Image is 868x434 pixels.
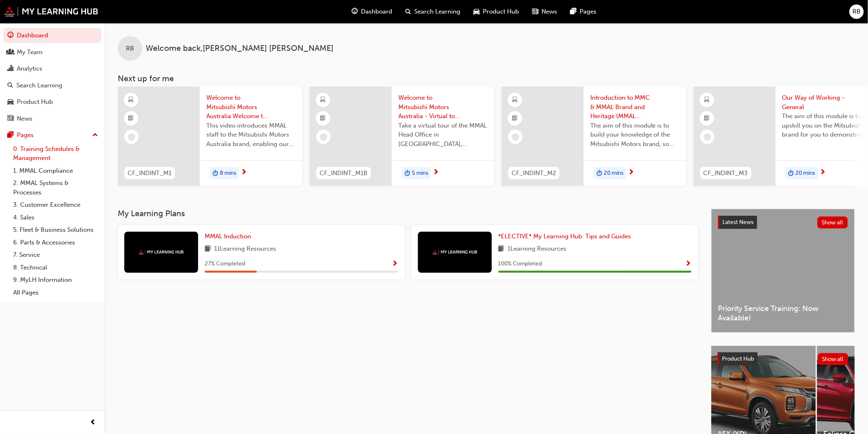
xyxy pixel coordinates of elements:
[508,244,567,254] span: 1 Learning Resources
[10,261,101,274] a: 8. Technical
[7,49,14,56] span: people-icon
[7,32,14,39] span: guage-icon
[10,177,101,199] a: 2. MMAL Systems & Processes
[105,74,868,83] h3: Next up for me
[432,249,477,255] img: mmal
[711,209,855,333] a: Latest NewsShow allPriority Service Training: Now Available!
[10,274,101,286] a: 9. MyLH Information
[320,113,326,124] span: booktick-icon
[220,169,236,178] span: 8 mins
[590,121,680,149] span: The aim of this module is to build your knowledge of the Mitsubishi Motors brand, so you can demo...
[3,45,101,60] a: My Team
[10,211,101,224] a: 4. Sales
[796,169,815,178] span: 20 mins
[3,26,101,128] button: DashboardMy TeamAnalyticsSearch LearningProduct HubNews
[685,259,692,269] button: Show Progress
[126,44,134,53] span: RB
[139,249,184,255] img: mmal
[596,168,602,179] span: duration-icon
[118,209,698,218] h3: My Learning Plans
[3,61,101,76] a: Analytics
[361,7,392,16] span: Dashboard
[128,95,134,105] span: learningResourceType_ELEARNING-icon
[818,217,848,228] button: Show all
[7,98,14,106] span: car-icon
[214,244,276,254] span: 11 Learning Resources
[320,133,327,141] span: learningRecordVerb_NONE-icon
[3,128,101,143] button: Pages
[498,233,631,240] span: *ELECTIVE* My Learning Hub: Tips and Guides
[718,216,848,229] a: Latest NewsShow all
[10,199,101,211] a: 3. Customer Excellence
[128,113,134,124] span: booktick-icon
[398,121,488,149] span: Take a virtual tour of the MMAL Head Office in [GEOGRAPHIC_DATA], [GEOGRAPHIC_DATA].
[525,3,564,20] a: news-iconNews
[205,244,211,254] span: book-icon
[590,93,680,121] span: Introduction to MMC & MMAL Brand and Heritage (MMAL Induction)
[704,169,748,178] span: CF_INDINT_M3
[704,113,710,124] span: booktick-icon
[92,130,98,141] span: up-icon
[128,169,171,178] span: CF_INDINT_M1
[718,304,848,322] span: Priority Service Training: Now Available!
[3,94,101,110] a: Product Hub
[3,78,101,93] a: Search Learning
[541,7,557,16] span: News
[345,3,399,20] a: guage-iconDashboard
[398,93,488,121] span: Welcome to Mitsubishi Motors Australia - Virtual tour video for all MMAL staff
[399,3,467,20] a: search-iconSearch Learning
[17,64,42,73] div: Analytics
[7,132,14,139] span: pages-icon
[7,82,13,89] span: search-icon
[206,93,296,121] span: Welcome to Mitsubishi Motors Australia Welcome to Mitsubishi Motors Australia - Video (MMAL Induc...
[502,87,686,186] a: CF_INDINT_M2Introduction to MMC & MMAL Brand and Heritage (MMAL Induction)The aim of this module ...
[580,7,596,16] span: Pages
[723,219,754,226] span: Latest News
[818,353,849,365] button: Show all
[704,95,710,105] span: learningResourceType_ELEARNING-icon
[685,260,692,268] span: Show Progress
[405,7,411,17] span: search-icon
[3,28,101,43] a: Dashboard
[7,115,14,123] span: news-icon
[146,44,333,53] span: Welcome back , [PERSON_NAME] [PERSON_NAME]
[850,5,864,19] button: RB
[10,164,101,177] a: 1. MMAL Compliance
[722,355,754,362] span: Product Hub
[10,249,101,261] a: 7. Service
[10,224,101,236] a: 5. Fleet & Business Solutions
[310,87,494,186] a: CF_INDINT_M1BWelcome to Mitsubishi Motors Australia - Virtual tour video for all MMAL staffTake a...
[16,81,62,90] div: Search Learning
[412,169,428,178] span: 5 mins
[532,7,538,17] span: news-icon
[4,6,98,17] a: mmal
[3,111,101,126] a: News
[414,7,460,16] span: Search Learning
[128,133,135,141] span: learningRecordVerb_NONE-icon
[512,133,519,141] span: learningRecordVerb_NONE-icon
[205,259,245,269] span: 27 % Completed
[241,169,247,176] span: next-icon
[498,259,542,269] span: 100 % Completed
[17,114,32,123] div: News
[467,3,525,20] a: car-iconProduct Hub
[718,352,848,365] a: Product HubShow all
[10,143,101,164] a: 0. Training Schedules & Management
[17,97,53,107] div: Product Hub
[604,169,624,178] span: 20 mins
[7,65,14,73] span: chart-icon
[498,244,505,254] span: book-icon
[404,168,410,179] span: duration-icon
[205,232,254,241] a: MMAL Induction
[628,169,634,176] span: next-icon
[352,7,358,17] span: guage-icon
[853,7,861,16] span: RB
[788,168,794,179] span: duration-icon
[392,259,398,269] button: Show Progress
[320,169,368,178] span: CF_INDINT_M1B
[512,169,556,178] span: CF_INDINT_M2
[118,87,302,186] a: CF_INDINT_M1Welcome to Mitsubishi Motors Australia Welcome to Mitsubishi Motors Australia - Video...
[433,169,439,176] span: next-icon
[206,121,296,149] span: This video introduces MMAL staff to the Mitsubishi Motors Australia brand, enabling our staff to ...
